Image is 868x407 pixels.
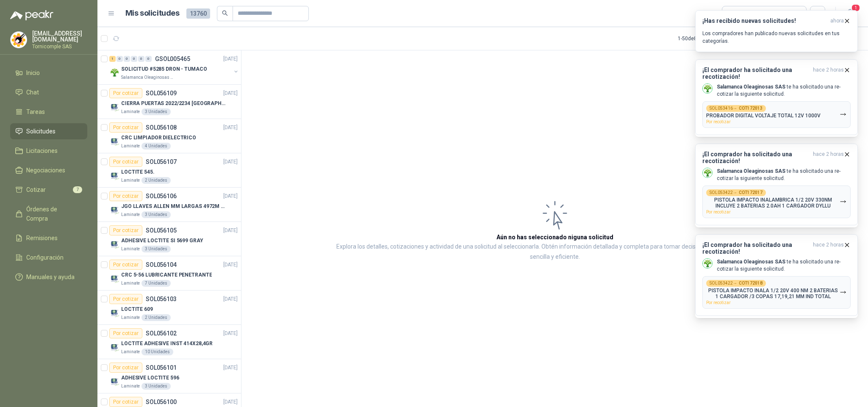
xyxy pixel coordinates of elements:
[703,84,712,93] img: Company Logo
[121,340,213,348] p: LOCTITE ADHESIVE INST 414X28,4GR
[706,197,840,209] p: PISTOLA IMPACTO INALAMBRICA 1/2 20V 330NM INCLUYE 2 BATERIAS 2.0AH 1 CARGADOR DYLLU
[109,54,239,81] a: 1 0 0 0 0 0 GSOL005465[DATE] Company LogoSOLICITUD #5285 DRON - TUMACOSalamanca Oleaginosas SAS
[706,288,840,299] p: PISTOLA IMPACTO INALA 1/2 20V 400 NM 2 BATERIAS 1 CARGADOR /3 COPAS 17,19,21 MM IND TOTAL
[32,44,87,49] p: Tornicomple SAS
[739,281,763,285] b: COT172018
[11,32,27,48] img: Company Logo
[702,101,851,128] button: SOL053416→COT172013PROBADOR DIGITAL VOLTAJE TOTAL 12V 1000VPor recotizar
[109,397,142,407] div: Por cotizar
[146,125,177,130] p: SOL056108
[223,295,238,303] p: [DATE]
[703,168,712,177] img: Company Logo
[10,104,87,120] a: Tareas
[97,325,241,359] a: Por cotizarSOL056102[DATE] Company LogoLOCTITE ADHESIVE INST 414X28,4GRLaminate10 Unidades
[97,256,241,291] a: Por cotizarSOL056104[DATE] Company LogoCRC 5-56 LUBRICANTE PENETRANTELaminate7 Unidades
[186,8,210,19] span: 13760
[109,260,142,270] div: Por cotizar
[10,182,87,198] a: Cotizar7
[121,143,140,150] p: Laminate
[141,314,171,321] div: 2 Unidades
[702,186,851,218] button: SOL053422→COT172017PISTOLA IMPACTO INALAMBRICA 1/2 20V 330NM INCLUYE 2 BATERIAS 2.0AH 1 CARGADOR ...
[121,168,155,176] p: LOCTITE 545.
[109,157,142,167] div: Por cotizar
[109,363,142,373] div: Por cotizar
[146,296,177,302] p: SOL056103
[141,177,171,184] div: 2 Unidades
[73,186,82,193] span: 7
[10,269,87,285] a: Manuales y ayuda
[702,276,851,309] button: SOL053422→COT172018PISTOLA IMPACTO INALA 1/2 20V 400 NM 2 BATERIAS 1 CARGADOR /3 COPAS 17,19,21 M...
[717,168,851,182] p: te ha solicitado una re-cotizar la siguiente solicitud.
[121,271,212,279] p: CRC 5-56 LUBRICANTE PENETRANTE
[706,210,731,214] span: Por recotizar
[223,124,238,132] p: [DATE]
[116,56,123,62] div: 0
[109,328,142,338] div: Por cotizar
[717,84,785,90] b: Salamanca Oleaginosas SAS
[97,222,241,256] a: Por cotizarSOL056105[DATE] Company LogoADHESIVE LOCTITE SI 5699 GRAYLaminate3 Unidades
[813,66,844,80] span: hace 2 horas
[695,10,858,52] button: ¡Has recibido nuevas solicitudes!ahora Los compradores han publicado nuevas solicitudes en tus ca...
[26,88,39,97] span: Chat
[109,376,119,386] img: Company Logo
[223,261,238,269] p: [DATE]
[843,6,858,21] button: 1
[703,259,712,268] img: Company Logo
[109,136,119,146] img: Company Logo
[222,10,228,16] span: search
[109,205,119,215] img: Company Logo
[717,258,851,273] p: te ha solicitado una re-cotizar la siguiente solicitud.
[10,10,53,20] img: Logo peakr
[97,153,241,188] a: Por cotizarSOL056107[DATE] Company LogoLOCTITE 545.Laminate2 Unidades
[109,88,142,98] div: Por cotizar
[223,364,238,372] p: [DATE]
[146,330,177,336] p: SOL056102
[141,143,171,150] div: 4 Unidades
[146,365,177,371] p: SOL056101
[10,143,87,159] a: Licitaciones
[121,305,153,313] p: LOCTITE 609
[10,230,87,246] a: Remisiones
[26,272,75,282] span: Manuales y ayuda
[97,291,241,325] a: Por cotizarSOL056103[DATE] Company LogoLOCTITE 609Laminate2 Unidades
[702,151,810,164] h3: ¡El comprador ha solicitado una recotización!
[131,56,137,62] div: 0
[141,246,171,252] div: 3 Unidades
[109,342,119,352] img: Company Logo
[695,59,858,135] button: ¡El comprador ha solicitado una recotización!hace 2 horas Company LogoSalamanca Oleaginosas SAS t...
[223,89,238,97] p: [DATE]
[109,273,119,283] img: Company Logo
[26,166,65,175] span: Negociaciones
[26,233,58,243] span: Remisiones
[717,83,851,98] p: te ha solicitado una re-cotizar la siguiente solicitud.
[695,234,858,316] button: ¡El comprador ha solicitado una recotización!hace 2 horas Company LogoSalamanca Oleaginosas SAS t...
[109,170,119,180] img: Company Logo
[223,55,238,63] p: [DATE]
[10,201,87,227] a: Órdenes de Compra
[121,314,140,321] p: Laminate
[121,349,140,355] p: Laminate
[717,168,785,174] b: Salamanca Oleaginosas SAS
[109,191,142,201] div: Por cotizar
[121,202,227,210] p: JGO LLAVES ALLEN MM LARGAS 4972M URREA
[146,227,177,233] p: SOL056105
[109,239,119,249] img: Company Logo
[26,146,58,155] span: Licitaciones
[141,108,171,115] div: 3 Unidades
[121,74,175,81] p: Salamanca Oleaginosas SAS
[702,30,851,45] p: Los compradores han publicado nuevas solicitudes en tus categorías.
[10,65,87,81] a: Inicio
[32,30,87,42] p: [EMAIL_ADDRESS][DOMAIN_NAME]
[706,119,731,124] span: Por recotizar
[223,158,238,166] p: [DATE]
[26,68,40,78] span: Inicio
[121,177,140,184] p: Laminate
[109,294,142,304] div: Por cotizar
[146,193,177,199] p: SOL056106
[830,17,844,25] span: ahora
[141,349,173,355] div: 10 Unidades
[109,225,142,235] div: Por cotizar
[717,259,785,265] b: Salamanca Oleaginosas SAS
[121,211,140,218] p: Laminate
[739,191,763,195] b: COT172017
